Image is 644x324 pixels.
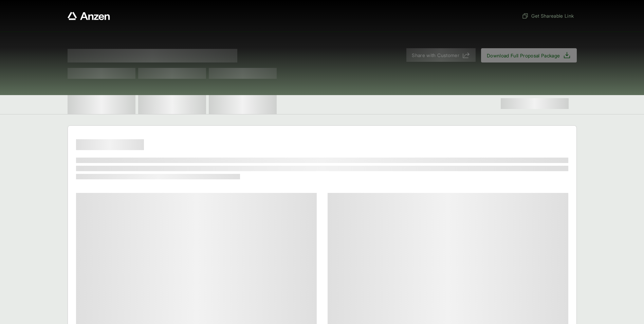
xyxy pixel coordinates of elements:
button: Get Shareable Link [519,10,576,22]
span: Test [209,68,277,79]
span: Proposal for [68,49,237,62]
span: Get Shareable Link [522,12,574,19]
span: Test [138,68,206,79]
a: Anzen website [68,12,110,20]
span: Test [68,68,135,79]
span: Share with Customer [412,52,459,59]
